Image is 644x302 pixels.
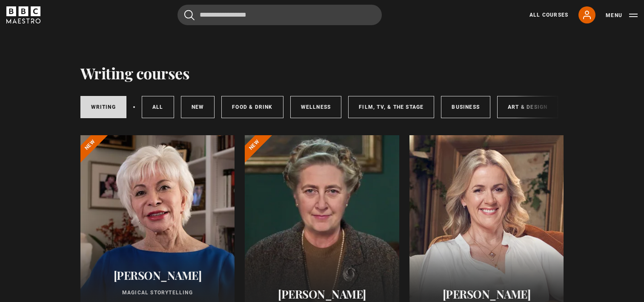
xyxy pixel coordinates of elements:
[290,96,342,118] a: Wellness
[142,96,174,118] a: All
[91,289,225,296] p: Magical Storytelling
[184,10,195,20] button: Submit the search query
[221,96,283,118] a: Food & Drink
[91,269,225,282] h2: [PERSON_NAME]
[530,11,568,19] a: All Courses
[606,11,638,20] button: Toggle navigation
[255,287,389,301] h2: [PERSON_NAME]
[80,64,190,82] h1: Writing courses
[6,6,40,23] svg: BBC Maestro
[80,96,126,118] a: Writing
[497,96,558,118] a: Art & Design
[348,96,434,118] a: Film, TV, & The Stage
[181,96,215,118] a: New
[441,96,490,118] a: Business
[420,287,554,301] h2: [PERSON_NAME]
[177,5,382,25] input: Search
